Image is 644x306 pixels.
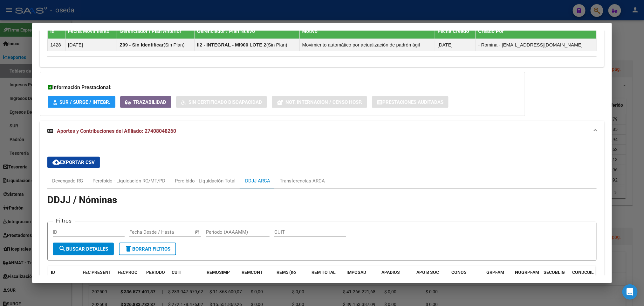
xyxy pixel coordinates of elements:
td: ( ) [194,39,299,51]
mat-expansion-panel-header: Aportes y Contribuciones del Afiliado: 27408048260 [40,121,604,141]
datatable-header-cell: CONDCUIL [570,266,598,287]
button: Buscar Detalles [53,243,114,255]
th: Fecha Creado [435,24,476,39]
datatable-header-cell: REMOSIMP (rem4) [204,266,239,287]
span: GRPFAM [486,270,504,275]
span: Prestaciones Auditadas [382,99,443,105]
span: CONOS [451,270,467,275]
td: ( ) [117,39,194,51]
h3: Filtros [53,217,75,224]
th: Motivo [299,24,435,39]
button: Not. Internacion / Censo Hosp. [272,96,367,108]
span: Buscar Detalles [58,246,108,252]
mat-icon: delete [125,245,132,253]
span: Aportes y Contribuciones del Afiliado: 27408048260 [57,128,176,134]
strong: II2 - INTEGRAL - MI900 LOTE 2 [197,42,266,47]
div: DDJJ ARCA [245,177,270,184]
span: PERÍODO [146,270,165,275]
datatable-header-cell: FEC PRESENT [80,266,115,287]
mat-icon: search [58,245,66,253]
td: Movimiento automático por actualización de padrón ágil [299,39,435,51]
input: Fecha inicio [129,229,155,235]
th: Gerenciador / Plan Nuevo [194,24,299,39]
datatable-header-cell: APO B SOC [414,266,449,287]
th: Creado Por [476,24,596,39]
div: Devengado RG [52,177,83,184]
datatable-header-cell: REMCONT (rem8) [239,266,274,287]
datatable-header-cell: CUIT [169,266,204,287]
span: ID [51,270,55,275]
button: SUR / SURGE / INTEGR. [48,96,115,108]
span: Trazabilidad [133,99,166,105]
span: Exportar CSV [52,160,95,165]
button: Prestaciones Auditadas [372,96,449,108]
button: Borrar Filtros [119,243,176,255]
strong: Z99 - Sin Identificar [120,42,163,47]
td: - Romina - [EMAIL_ADDRESS][DOMAIN_NAME] [476,39,596,51]
datatable-header-cell: CONOS [449,266,484,287]
datatable-header-cell: GRPFAM [484,266,512,287]
div: Open Intercom Messenger [622,284,638,300]
span: Sin Plan [165,42,183,47]
span: CONDCUIL [572,270,594,275]
div: Percibido - Liquidación Total [175,177,236,184]
datatable-header-cell: APADIOS [379,266,414,287]
span: Sin Plan [268,42,286,47]
span: REM5 (no remunerativa) [277,270,305,282]
th: Gerenciador / Plan Anterior [117,24,194,39]
span: Borrar Filtros [125,246,170,252]
span: APO B SOC [416,270,439,275]
span: Sin Certificado Discapacidad [188,99,262,105]
span: REMCONT (rem8) [242,270,263,282]
div: Percibido - Liquidación RG/MT/PD [92,177,165,184]
span: APADIOS [381,270,400,275]
mat-icon: cloud_download [52,158,60,166]
datatable-header-cell: SECOBLIG [541,266,570,287]
h3: Información Prestacional: [48,84,517,91]
span: REMOSIMP (rem4) [207,270,230,282]
button: Exportar CSV [47,157,100,168]
span: SECOBLIG [544,270,565,275]
span: IMPOSAD [346,270,366,275]
datatable-header-cell: REM5 (no remunerativa) [274,266,309,287]
input: Fecha fin [161,229,192,235]
button: Open calendar [194,229,201,236]
div: Transferencias ARCA [280,177,325,184]
datatable-header-cell: ID [48,266,80,287]
datatable-header-cell: NOGRPFAM [512,266,541,287]
button: Sin Certificado Discapacidad [176,96,267,108]
span: FEC PRESENT [83,270,111,275]
button: Trazabilidad [120,96,171,108]
th: Id [48,24,65,39]
span: REM TOTAL [312,270,336,275]
datatable-header-cell: PERÍODO [144,266,169,287]
span: CUIT [172,270,182,275]
datatable-header-cell: IMPOSAD [344,266,379,287]
span: NOGRPFAM [515,270,539,275]
span: SUR / SURGE / INTEGR. [59,99,110,105]
td: [DATE] [435,39,476,51]
th: Fecha Movimiento [65,24,117,39]
span: DDJJ / Nóminas [47,194,117,205]
span: FECPROC [118,270,137,275]
td: 1428 [48,39,65,51]
datatable-header-cell: REM TOTAL [309,266,344,287]
span: Not. Internacion / Censo Hosp. [285,99,362,105]
datatable-header-cell: FECPROC [115,266,144,287]
td: [DATE] [65,39,117,51]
